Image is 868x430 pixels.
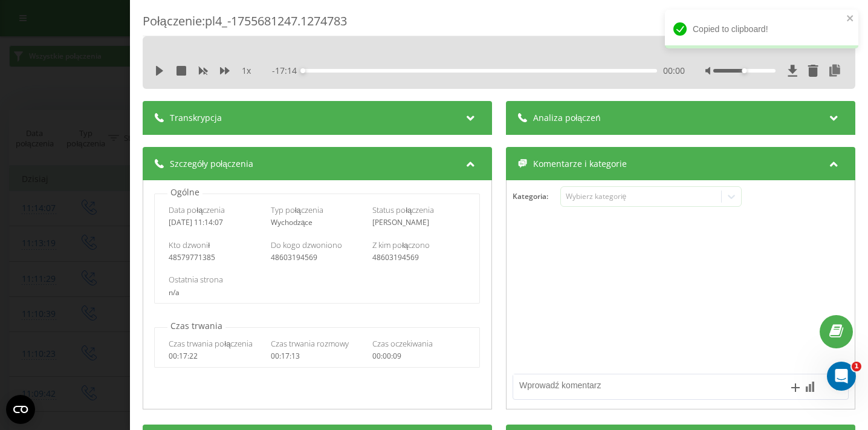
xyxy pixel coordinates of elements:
[513,192,561,201] h4: Kategoria :
[271,204,323,215] span: Typ połączenia
[373,217,430,227] span: [PERSON_NAME]
[665,10,858,48] div: Copied to clipboard!
[272,65,303,77] span: - 17:14
[271,217,313,227] span: Wychodzące
[566,192,717,201] div: Wybierz kategorię
[167,320,225,332] p: Czas trwania
[167,186,202,198] p: Ogólne
[143,13,855,36] div: Połączenie : pl4_-1755681247.1274783
[742,68,747,73] div: Accessibility label
[271,253,364,262] div: 48603194569
[271,239,342,250] span: Do kogo dzwoniono
[169,274,224,285] span: Ostatnia strona
[373,338,433,349] span: Czas oczekiwania
[242,65,251,77] span: 1 x
[534,112,601,124] span: Analiza połączeń
[373,204,435,215] span: Status połączenia
[827,362,856,391] iframe: Intercom live chat
[169,338,253,349] span: Czas trwania połączenia
[170,112,222,124] span: Transkrypcja
[169,288,466,297] div: n/a
[663,65,685,77] span: 00:00
[373,352,466,360] div: 00:00:09
[846,13,855,25] button: close
[534,158,627,170] span: Komentarze i kategorie
[373,253,466,262] div: 48603194569
[169,239,210,250] span: Kto dzwonił
[169,253,262,262] div: 48579771385
[169,352,262,360] div: 00:17:22
[271,352,364,360] div: 00:17:13
[271,338,349,349] span: Czas trwania rozmowy
[373,239,430,250] span: Z kim połączono
[852,362,861,371] span: 1
[300,68,305,73] div: Accessibility label
[169,204,225,215] span: Data połączenia
[6,395,35,424] button: Open CMP widget
[169,218,262,227] div: [DATE] 11:14:07
[170,158,253,170] span: Szczegóły połączenia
